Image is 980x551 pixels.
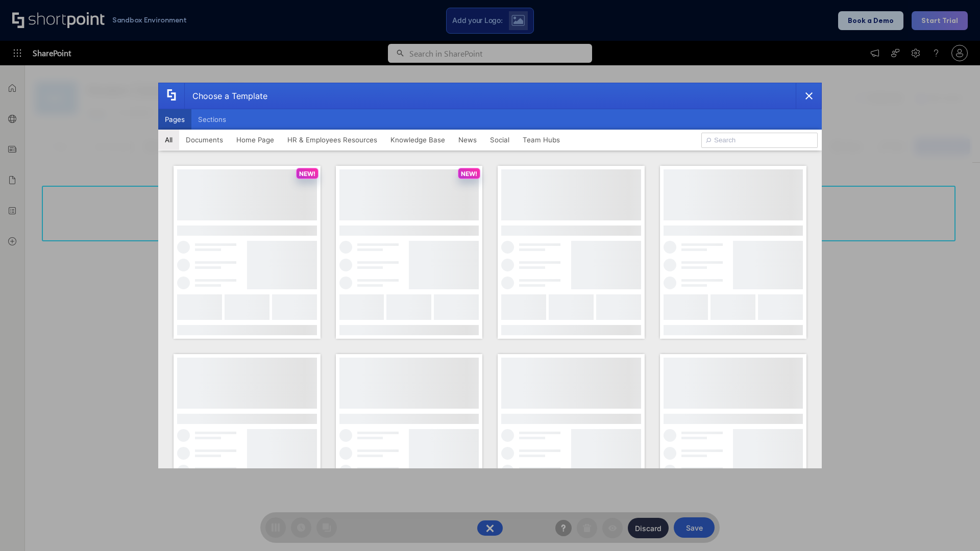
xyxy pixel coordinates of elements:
button: Sections [191,109,233,130]
button: News [452,130,483,150]
button: Knowledge Base [384,130,452,150]
button: HR & Employees Resources [281,130,384,150]
input: Search [701,133,818,148]
button: Team Hubs [516,130,567,150]
button: Social [483,130,516,150]
div: Choose a Template [184,83,267,109]
p: NEW! [299,170,315,178]
iframe: Chat Widget [929,502,980,551]
button: Documents [179,130,230,150]
button: Pages [158,109,191,130]
button: Home Page [230,130,281,150]
button: All [158,130,179,150]
div: template selector [158,83,822,468]
p: NEW! [461,170,477,178]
